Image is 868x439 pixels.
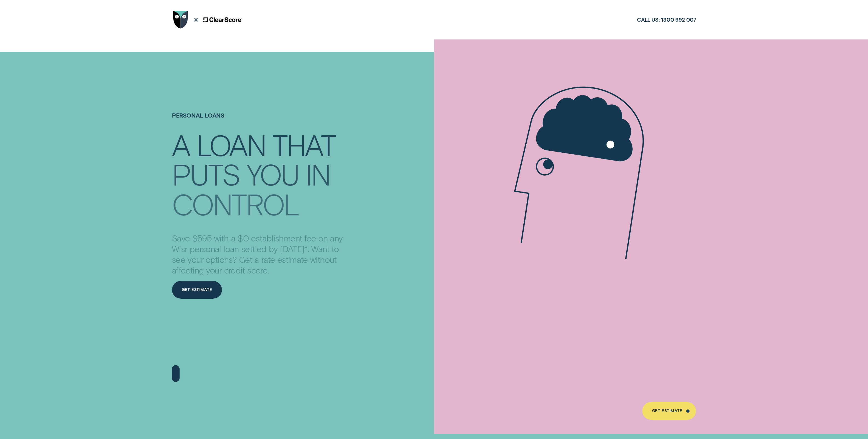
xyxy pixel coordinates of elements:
p: Save $595 with a $0 establishment fee on any Wisr personal loan settled by [DATE]*. Want to see y... [172,233,343,276]
div: YOU [247,160,299,187]
div: CONTROL [172,190,299,217]
div: IN [305,160,330,187]
div: PUTS [172,160,240,187]
span: 1300 992 007 [661,16,696,23]
img: Wisr [173,11,188,29]
a: Get Estimate [642,402,696,420]
div: A [172,131,189,158]
a: Get Estimate [172,281,222,299]
div: THAT [272,131,335,158]
h4: A LOAN THAT PUTS YOU IN CONTROL [172,129,343,212]
a: Call us:1300 992 007 [637,16,696,23]
span: Call us: [637,16,659,23]
h1: Personal Loans [172,112,343,130]
div: LOAN [196,131,266,158]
